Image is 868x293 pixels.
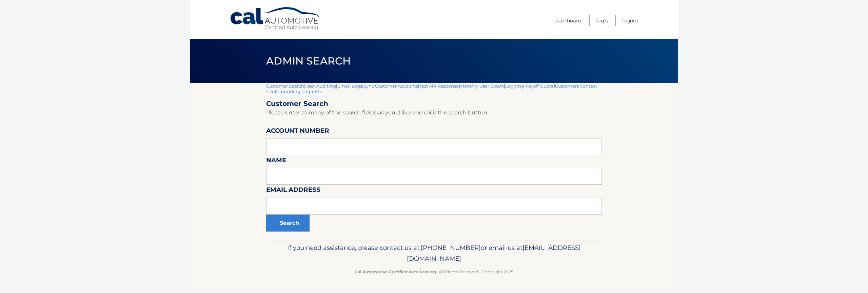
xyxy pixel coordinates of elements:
p: Please enter as many of the search fields as you'd like and click the search button. [266,108,602,117]
a: Cal Automotive [230,7,321,31]
a: Customers Contact Info [266,83,597,94]
a: FAQ's [596,15,608,26]
label: Email Address [266,185,320,197]
label: Account Number [266,126,329,138]
a: User Auditing [305,83,336,89]
div: | | | | | | | | [266,83,602,240]
a: Email Logs [337,83,362,89]
a: Logout [622,15,638,26]
a: Logging Payoff Quote [505,83,554,89]
h2: Customer Search [266,99,602,108]
strong: Cal Automotive Certified Auto Leasing [355,269,436,274]
a: Grounding Requests [276,89,322,94]
span: Admin Search [266,55,351,67]
a: Test API Response [419,83,459,89]
p: - All Rights Reserved - Copyright 2025 [271,268,597,275]
p: If you need assistance, please contact us at: or email us at [271,242,597,264]
button: Search [266,215,310,232]
a: Dashboard [554,15,581,26]
a: Customer Search [266,83,304,89]
label: Name [266,155,286,168]
a: Sync Customer Accounts [363,83,418,89]
a: Monthly User Count [460,83,504,89]
span: [PHONE_NUMBER] [421,244,481,252]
